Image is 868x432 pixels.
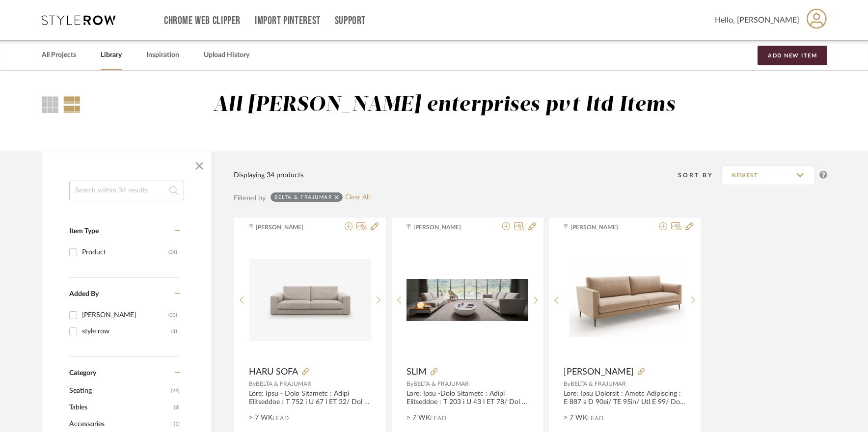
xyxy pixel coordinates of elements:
[168,307,177,323] div: (33)
[249,259,371,341] img: HARU SOFA
[146,49,179,62] a: Inspiration
[564,413,587,423] span: > 7 WK
[249,413,272,423] span: > 7 WK
[272,415,289,422] span: Lead
[164,17,241,25] a: Chrome Web Clipper
[249,390,371,406] div: Lore: Ipsu - Dolo Sitametc : Adipi Elitseddoe : T 752 i U 67 l ET 32/ Dol M 52/ Ali Enimad 82mi. ...
[171,383,180,399] span: (24)
[174,416,180,432] span: (1)
[69,399,171,416] span: Tables
[564,263,686,338] img: LENA
[82,244,168,260] div: Product
[69,181,184,200] input: Search within 34 results
[234,170,303,181] div: Displaying 34 products
[345,193,370,202] a: Clear All
[82,324,171,339] div: style row
[678,170,721,180] div: Sort By
[430,415,447,422] span: Lead
[174,400,180,415] span: (8)
[204,49,249,62] a: Upload History
[69,369,96,378] span: Category
[413,223,475,232] span: [PERSON_NAME]
[213,93,675,118] div: All [PERSON_NAME] enterprises pvt ltd Items
[255,17,321,25] a: Import Pinterest
[234,193,266,204] div: Filtered by
[69,382,168,399] span: Seating
[407,390,529,406] div: Lore: Ipsu -Dolo Sitametc : Adipi Elitseddoe : T 203 i U 43 l ET 78/ Dol M 73/ Ali Enimad 40mi. V...
[407,367,427,378] span: SLIM
[564,381,570,387] span: By
[587,415,604,422] span: Lead
[171,324,177,339] div: (1)
[249,381,256,387] span: By
[69,291,99,297] span: Added By
[407,413,430,423] span: > 7 WK
[69,228,99,235] span: Item Type
[758,46,827,65] button: Add New Item
[274,194,332,200] div: BELTA & FRAJUMAR
[82,307,168,323] div: [PERSON_NAME]
[715,14,799,26] span: Hello, [PERSON_NAME]
[101,49,122,62] a: Library
[335,17,366,25] a: Support
[256,381,311,387] span: BELTA & FRAJUMAR
[413,381,469,387] span: BELTA & FRAJUMAR
[570,381,626,387] span: BELTA & FRAJUMAR
[407,381,413,387] span: By
[570,223,632,232] span: [PERSON_NAME]
[42,49,76,62] a: All Projects
[190,156,209,176] button: Close
[564,390,686,406] div: Lore: Ipsu Dolorsit : Ametc Adipiscing : E 887 s D 90ei/ TE 95in/ Utl E 99/ Dol magnaa 06en. Admi...
[168,244,177,260] div: (34)
[256,223,318,232] span: [PERSON_NAME]
[407,279,528,321] img: SLIM
[249,367,298,378] span: HARU SOFA
[564,367,634,378] span: [PERSON_NAME]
